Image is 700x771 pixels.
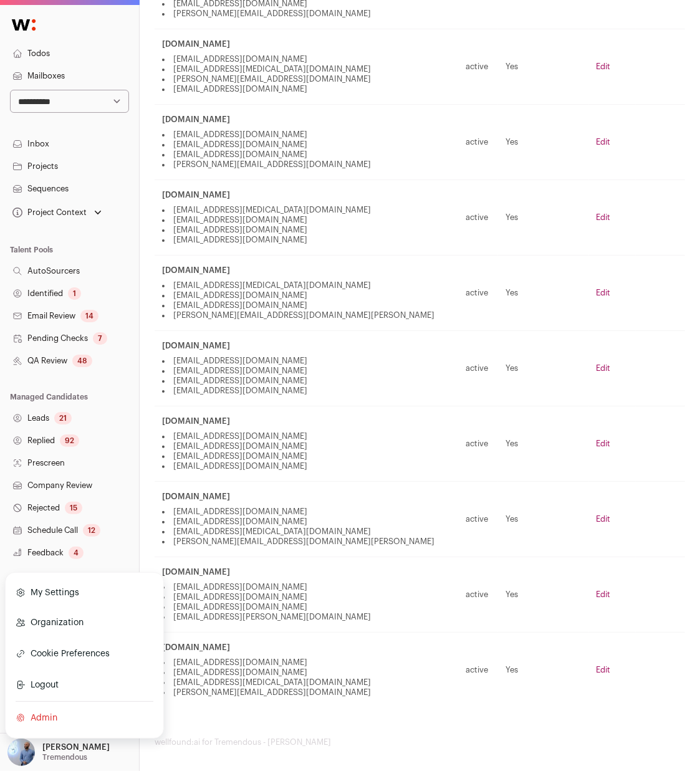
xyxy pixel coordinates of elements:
[16,579,153,606] a: My Settings
[93,332,107,345] div: 7
[458,482,497,557] td: active
[162,356,451,366] li: [EMAIL_ADDRESS][DOMAIN_NAME]
[498,256,589,331] td: Yes
[162,602,451,612] li: [EMAIL_ADDRESS][DOMAIN_NAME]
[162,64,451,74] li: [EMAIL_ADDRESS][MEDICAL_DATA][DOMAIN_NAME]
[162,668,451,678] li: [EMAIL_ADDRESS][DOMAIN_NAME]
[498,29,589,105] td: Yes
[162,190,451,200] div: [DOMAIN_NAME]
[597,138,611,146] a: Edit
[162,150,451,160] li: [EMAIL_ADDRESS][DOMAIN_NAME]
[162,130,451,140] li: [EMAIL_ADDRESS][DOMAIN_NAME]
[162,115,451,125] div: [DOMAIN_NAME]
[16,639,153,669] a: Cookie Preferences
[72,355,92,367] div: 48
[42,742,110,752] p: [PERSON_NAME]
[162,592,451,602] li: [EMAIL_ADDRESS][DOMAIN_NAME]
[458,256,497,331] td: active
[65,502,82,514] div: 15
[5,12,42,37] img: Wellfound
[10,204,104,221] button: Open dropdown
[458,105,497,180] td: active
[69,547,84,559] div: 4
[162,658,451,668] li: [EMAIL_ADDRESS][DOMAIN_NAME]
[162,235,451,245] li: [EMAIL_ADDRESS][DOMAIN_NAME]
[162,386,451,396] li: [EMAIL_ADDRESS][DOMAIN_NAME]
[162,461,451,471] li: [EMAIL_ADDRESS][DOMAIN_NAME]
[162,643,451,653] div: [DOMAIN_NAME]
[498,105,589,180] td: Yes
[16,609,153,636] a: Organization
[162,451,451,461] li: [EMAIL_ADDRESS][DOMAIN_NAME]
[162,366,451,376] li: [EMAIL_ADDRESS][DOMAIN_NAME]
[597,666,611,674] a: Edit
[162,205,451,215] li: [EMAIL_ADDRESS][MEDICAL_DATA][DOMAIN_NAME]
[498,331,589,406] td: Yes
[498,406,589,482] td: Yes
[162,537,451,547] li: [PERSON_NAME][EMAIL_ADDRESS][DOMAIN_NAME][PERSON_NAME]
[597,289,611,297] a: Edit
[162,300,451,310] li: [EMAIL_ADDRESS][DOMAIN_NAME]
[162,215,451,225] li: [EMAIL_ADDRESS][DOMAIN_NAME]
[162,492,451,502] div: [DOMAIN_NAME]
[162,341,451,351] div: [DOMAIN_NAME]
[458,180,497,256] td: active
[162,74,451,84] li: [PERSON_NAME][EMAIL_ADDRESS][DOMAIN_NAME]
[162,687,451,697] li: [PERSON_NAME][EMAIL_ADDRESS][DOMAIN_NAME]
[162,266,451,275] div: [DOMAIN_NAME]
[162,527,451,537] li: [EMAIL_ADDRESS][MEDICAL_DATA][DOMAIN_NAME]
[162,310,451,320] li: [PERSON_NAME][EMAIL_ADDRESS][DOMAIN_NAME][PERSON_NAME]
[458,406,497,482] td: active
[162,416,451,426] div: [DOMAIN_NAME]
[155,737,685,747] footer: wellfound:ai for Tremendous - [PERSON_NAME]
[597,439,611,448] a: Edit
[60,434,79,447] div: 92
[5,739,112,766] button: Open dropdown
[162,140,451,150] li: [EMAIL_ADDRESS][DOMAIN_NAME]
[42,752,87,762] p: Tremendous
[162,290,451,300] li: [EMAIL_ADDRESS][DOMAIN_NAME]
[458,633,497,708] td: active
[162,39,451,49] div: [DOMAIN_NAME]
[80,310,98,322] div: 14
[162,84,451,94] li: [EMAIL_ADDRESS][DOMAIN_NAME]
[458,557,497,633] td: active
[162,507,451,517] li: [EMAIL_ADDRESS][DOMAIN_NAME]
[458,29,497,105] td: active
[597,364,611,372] a: Edit
[16,671,153,699] button: Logout
[162,160,451,170] li: [PERSON_NAME][EMAIL_ADDRESS][DOMAIN_NAME]
[162,441,451,451] li: [EMAIL_ADDRESS][DOMAIN_NAME]
[7,739,35,766] img: 97332-medium_jpg
[162,517,451,527] li: [EMAIL_ADDRESS][DOMAIN_NAME]
[498,557,589,633] td: Yes
[162,612,451,622] li: [EMAIL_ADDRESS][PERSON_NAME][DOMAIN_NAME]
[597,62,611,70] a: Edit
[162,9,451,19] li: [PERSON_NAME][EMAIL_ADDRESS][DOMAIN_NAME]
[162,567,451,577] div: [DOMAIN_NAME]
[498,180,589,256] td: Yes
[16,704,153,732] a: Admin
[162,582,451,592] li: [EMAIL_ADDRESS][DOMAIN_NAME]
[54,412,72,424] div: 21
[162,431,451,441] li: [EMAIL_ADDRESS][DOMAIN_NAME]
[162,280,451,290] li: [EMAIL_ADDRESS][MEDICAL_DATA][DOMAIN_NAME]
[162,225,451,235] li: [EMAIL_ADDRESS][DOMAIN_NAME]
[597,213,611,221] a: Edit
[597,515,611,523] a: Edit
[458,331,497,406] td: active
[83,524,100,537] div: 12
[10,208,87,218] div: Project Context
[162,678,451,687] li: [EMAIL_ADDRESS][MEDICAL_DATA][DOMAIN_NAME]
[597,590,611,598] a: Edit
[68,287,81,300] div: 1
[162,376,451,386] li: [EMAIL_ADDRESS][DOMAIN_NAME]
[498,633,589,708] td: Yes
[498,482,589,557] td: Yes
[162,54,451,64] li: [EMAIL_ADDRESS][DOMAIN_NAME]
